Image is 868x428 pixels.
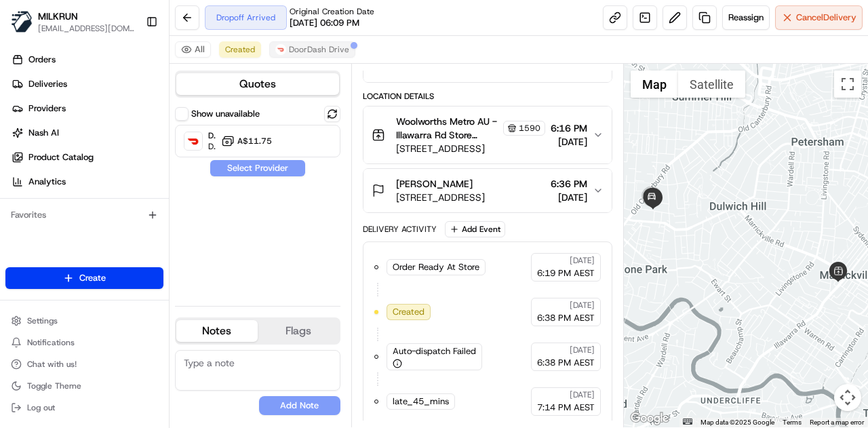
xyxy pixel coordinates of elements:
[79,272,106,284] span: Create
[570,389,595,400] span: [DATE]
[27,315,58,326] span: Settings
[290,17,359,29] span: [DATE] 06:09 PM
[796,12,856,24] span: Cancel Delivery
[627,410,672,427] a: Open this area in Google Maps (opens a new window)
[363,169,612,212] button: [PERSON_NAME][STREET_ADDRESS]6:36 PM[DATE]
[290,6,374,17] span: Original Creation Date
[363,91,612,102] div: Location Details
[551,135,587,149] span: [DATE]
[27,337,75,348] span: Notifications
[184,132,202,150] img: DoorDash Drive
[683,419,692,425] button: Keyboard shortcuts
[396,191,485,204] span: [STREET_ADDRESS]
[393,261,479,273] span: Order Ready At Store
[810,419,864,426] a: Report a map error
[289,44,349,55] span: DoorDash Drive
[570,345,595,355] span: [DATE]
[5,98,169,119] a: Providers
[5,49,169,71] a: Orders
[28,54,56,66] span: Orders
[175,41,211,58] button: All
[237,136,272,147] span: A$11.75
[5,122,169,144] a: Nash AI
[551,177,587,191] span: 6:36 PM
[258,320,339,342] button: Flags
[5,333,163,352] button: Notifications
[5,147,169,168] a: Product Catalog
[219,41,261,58] button: Created
[393,345,476,357] span: Auto-dispatch Failed
[176,73,339,95] button: Quotes
[11,11,33,33] img: MILKRUN
[519,123,540,134] span: 1590
[28,102,66,115] span: Providers
[225,44,255,55] span: Created
[537,357,595,369] span: 6:38 PM AEST
[570,300,595,311] span: [DATE]
[221,134,272,148] button: A$11.75
[537,312,595,324] span: 6:38 PM AEST
[551,121,587,135] span: 6:16 PM
[551,191,587,204] span: [DATE]
[722,5,770,30] button: Reassign
[5,204,163,226] div: Favorites
[396,115,500,142] span: Woolworths Metro AU - Illawarra Rd Store Manager
[834,71,861,98] button: Toggle fullscreen view
[537,267,595,279] span: 6:19 PM AEST
[393,395,449,408] span: late_45_mins
[5,398,163,417] button: Log out
[537,402,595,414] span: 7:14 PM AEST
[27,359,77,370] span: Chat with us!
[5,5,140,38] button: MILKRUNMILKRUN[EMAIL_ADDRESS][DOMAIN_NAME]
[728,12,764,24] span: Reassign
[28,78,67,90] span: Deliveries
[191,108,260,120] label: Show unavailable
[834,384,861,411] button: Map camera controls
[631,71,678,98] button: Show street map
[5,376,163,395] button: Toggle Theme
[176,320,258,342] button: Notes
[28,127,59,139] span: Nash AI
[5,73,169,95] a: Deliveries
[363,224,437,235] div: Delivery Activity
[38,9,78,23] button: MILKRUN
[678,71,745,98] button: Show satellite imagery
[701,419,774,426] span: Map data ©2025 Google
[393,306,425,318] span: Created
[208,130,216,141] span: DoorDash Drive
[627,410,672,427] img: Google
[570,255,595,266] span: [DATE]
[638,184,665,211] div: 1
[5,267,163,289] button: Create
[5,171,169,193] a: Analytics
[783,419,802,426] a: Terms (opens in new tab)
[38,23,135,34] button: [EMAIL_ADDRESS][DOMAIN_NAME]
[396,142,545,155] span: [STREET_ADDRESS]
[275,44,286,55] img: doordash_logo_v2.png
[775,5,863,30] button: CancelDelivery
[445,221,505,237] button: Add Event
[396,177,473,191] span: [PERSON_NAME]
[27,381,81,391] span: Toggle Theme
[28,176,66,188] span: Analytics
[363,106,612,163] button: Woolworths Metro AU - Illawarra Rd Store Manager1590[STREET_ADDRESS]6:16 PM[DATE]
[27,402,55,413] span: Log out
[28,151,94,163] span: Product Catalog
[5,311,163,330] button: Settings
[208,141,216,152] span: Dropoff ETA 17 minutes
[5,355,163,374] button: Chat with us!
[269,41,355,58] button: DoorDash Drive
